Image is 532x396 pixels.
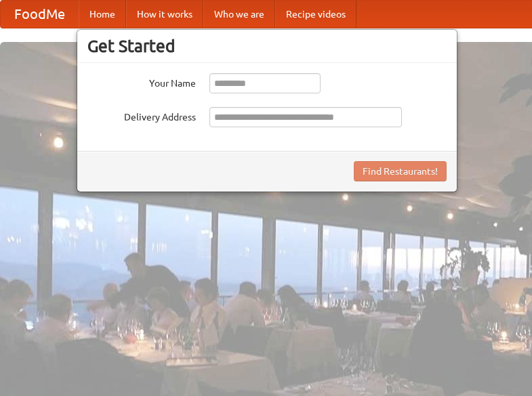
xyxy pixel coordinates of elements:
[354,161,447,181] button: Find Restaurants!
[87,107,196,124] label: Delivery Address
[203,1,275,28] a: Who we are
[1,1,79,28] a: FoodMe
[79,1,126,28] a: Home
[126,1,203,28] a: How it works
[87,36,447,56] h3: Get Started
[87,73,196,90] label: Your Name
[275,1,356,28] a: Recipe videos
